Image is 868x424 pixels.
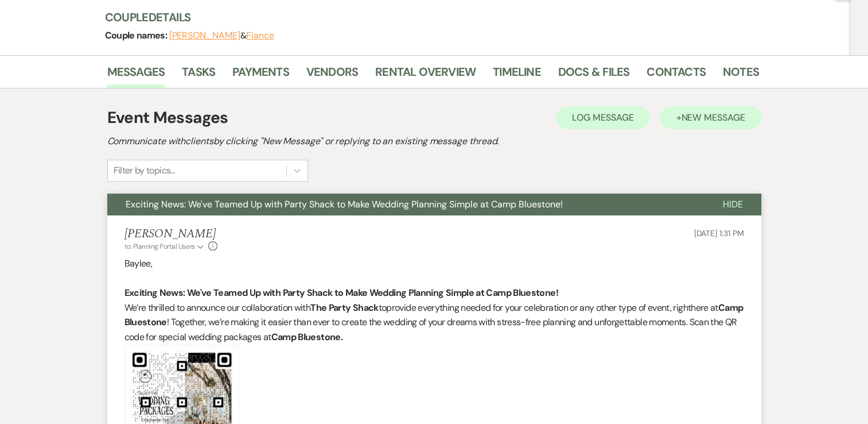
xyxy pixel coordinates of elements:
a: Rental Overview [375,63,476,88]
strong: Exciting News: We've Teamed Up with Party Shack to Make Wedding Planning Simple at Camp Bluestone! [124,287,558,299]
button: Hide [704,194,761,215]
span: Couple names: [105,29,169,41]
button: Log Message [556,106,649,129]
span: New Message [681,111,745,124]
a: Vendors [306,63,358,88]
h5: [PERSON_NAME] [124,227,218,241]
p: Baylee, [124,256,744,271]
span: Hide [723,198,743,210]
a: Docs & Files [558,63,629,88]
span: & [169,30,274,41]
button: Fiance [246,31,274,40]
span: to: Planning Portal Users [124,242,195,251]
span: Exciting News: We've Teamed Up with Party Shack to Make Wedding Planning Simple at Camp Bluestone! [126,198,563,210]
strong: Camp Bluestone. [271,331,342,343]
a: Contacts [647,63,706,88]
p: We’re thrilled to announce our collaboration with to here at ! Together, we’re making it easier t... [124,300,744,345]
button: [PERSON_NAME] [169,31,240,40]
span: Log Message [572,111,633,124]
button: to: Planning Portal Users [124,241,206,252]
h3: Couple Details [105,9,748,25]
h1: Event Messages [107,106,228,130]
span: provide everything needed for your celebration or any other type of event, right [386,302,691,314]
div: Filter by topics... [114,164,175,178]
span: [DATE] 1:31 PM [694,228,744,238]
a: Payments [232,63,289,88]
a: Notes [723,63,759,88]
button: +New Message [660,106,761,129]
a: Tasks [182,63,215,88]
button: Exciting News: We've Teamed Up with Party Shack to Make Wedding Planning Simple at Camp Bluestone! [107,194,704,215]
strong: The Party Shack [310,302,378,314]
a: Messages [107,63,165,88]
a: Timeline [493,63,541,88]
h2: Communicate with clients by clicking "New Message" or replying to an existing message thread. [107,134,761,148]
